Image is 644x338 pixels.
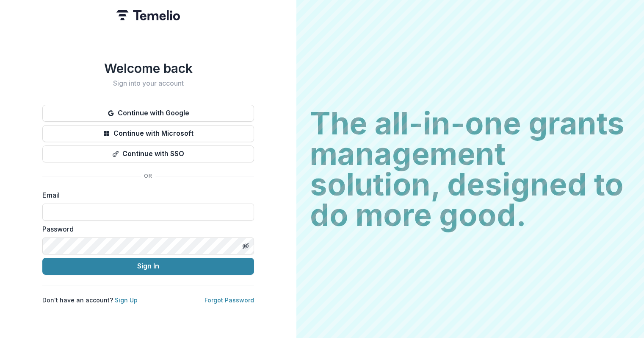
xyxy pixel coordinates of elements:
h2: Sign into your account [42,79,254,87]
button: Sign In [42,258,254,275]
h1: Welcome back [42,61,254,76]
p: Don't have an account? [42,296,138,304]
a: Sign Up [115,296,138,304]
button: Toggle password visibility [239,239,252,253]
button: Continue with SSO [42,145,254,162]
button: Continue with Microsoft [42,125,254,142]
a: Forgot Password [205,296,254,304]
img: Temelio [116,10,180,20]
button: Continue with Google [42,105,254,122]
label: Password [42,224,249,234]
label: Email [42,190,249,200]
